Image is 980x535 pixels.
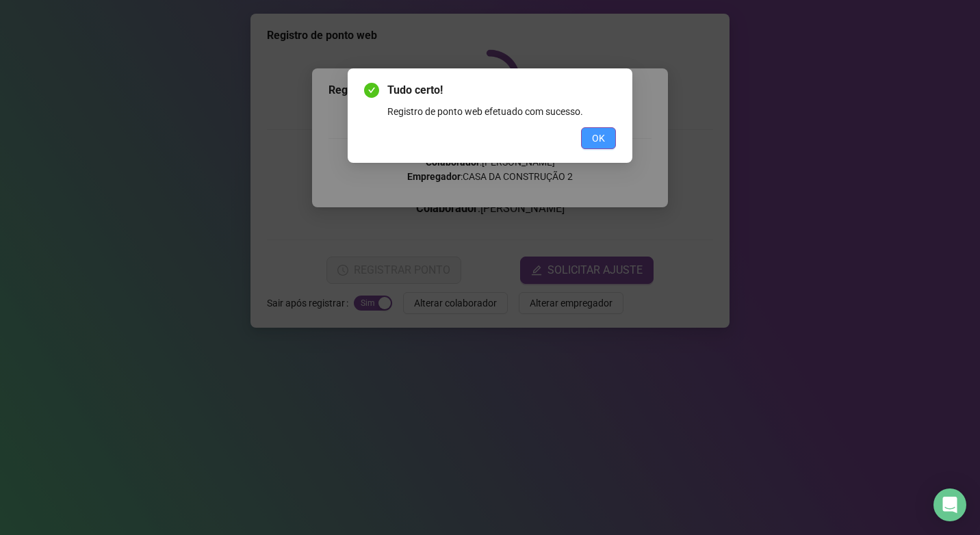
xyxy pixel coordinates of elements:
div: Registro de ponto web efetuado com sucesso. [387,104,616,119]
button: OK [581,127,616,149]
span: check-circle [364,83,379,98]
span: Tudo certo! [387,82,616,99]
div: Open Intercom Messenger [933,488,966,521]
span: OK [592,131,605,146]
